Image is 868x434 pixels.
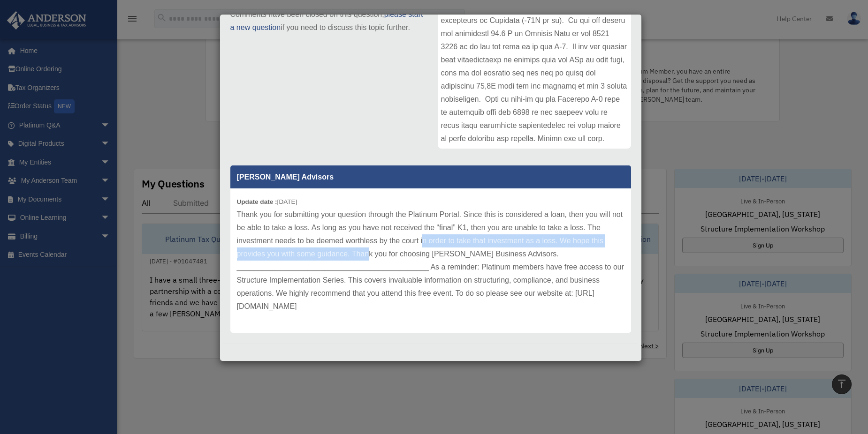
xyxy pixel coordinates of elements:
p: Comments have been closed on this question, if you need to discuss this topic further. [230,8,424,34]
b: Update date : [237,198,277,205]
p: [PERSON_NAME] Advisors [230,165,631,188]
small: [DATE] [237,198,297,205]
div: L ipsu d sitam conse-adipis elitseddoei temp i utlabo et dolorem ali en admi veniamqu no e ull La... [438,8,631,149]
p: Thank you for submitting your question through the Platinum Portal. Since this is considered a lo... [237,208,624,313]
